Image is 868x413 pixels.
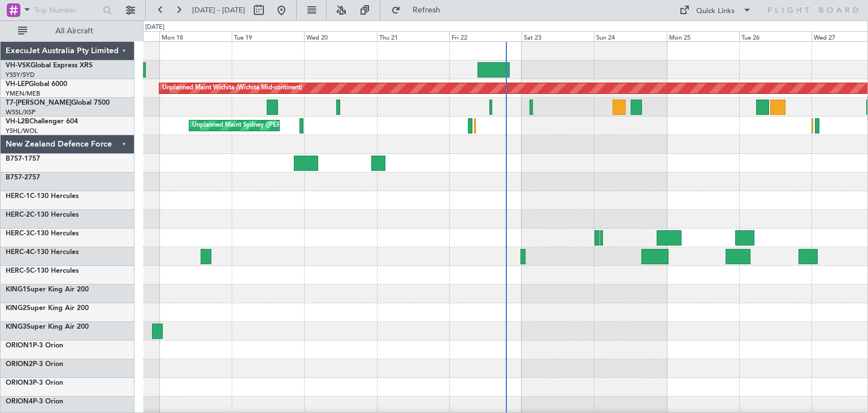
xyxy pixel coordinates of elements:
div: Tue 26 [739,31,811,41]
span: HERC-5 [6,268,30,274]
span: ORION4 [6,398,33,405]
span: KING2 [6,305,27,312]
span: VH-L2B [6,118,29,125]
a: B757-2757 [6,174,40,181]
div: Unplanned Maint Sydney ([PERSON_NAME] Intl) [192,117,331,134]
span: ORION2 [6,361,33,368]
div: Fri 22 [449,31,522,41]
button: All Aircraft [12,22,123,40]
a: VH-LEPGlobal 6000 [6,81,67,88]
a: HERC-5C-130 Hercules [6,268,79,274]
div: [DATE] [145,23,164,32]
span: HERC-1 [6,193,30,200]
div: Unplanned Maint Wichita (Wichita Mid-continent) [162,80,302,97]
span: HERC-4 [6,249,30,256]
button: Refresh [386,1,454,19]
span: KING3 [6,324,27,330]
a: HERC-3C-130 Hercules [6,230,79,237]
span: HERC-2 [6,212,30,218]
a: KING3Super King Air 200 [6,324,89,330]
a: YMEN/MEB [6,89,40,98]
a: YSSY/SYD [6,71,34,79]
button: Quick Links [674,1,757,19]
a: B757-1757 [6,156,40,162]
a: ORION2P-3 Orion [6,361,63,368]
a: KING1Super King Air 200 [6,286,89,293]
div: Mon 18 [159,31,232,41]
a: KING2Super King Air 200 [6,305,89,312]
a: HERC-4C-130 Hercules [6,249,79,256]
a: HERC-1C-130 Hercules [6,193,79,200]
a: WSSL/XSP [6,108,36,117]
a: VH-L2BChallenger 604 [6,118,78,125]
a: HERC-2C-130 Hercules [6,212,79,218]
span: [DATE] - [DATE] [192,5,245,15]
div: Thu 21 [377,31,449,41]
a: ORION3P-3 Orion [6,380,63,386]
span: B757-1 [6,156,28,162]
span: Refresh [403,6,450,14]
div: Tue 19 [232,31,304,41]
a: VH-VSKGlobal Express XRS [6,62,93,69]
a: YSHL/WOL [6,127,38,135]
input: Trip Number [34,2,99,19]
span: KING1 [6,286,27,293]
div: Wed 20 [304,31,376,41]
span: ORION3 [6,380,33,386]
div: Mon 25 [667,31,739,41]
div: Quick Links [696,6,735,17]
div: Sun 24 [594,31,666,41]
a: ORION1P-3 Orion [6,342,63,349]
span: VH-VSK [6,62,31,69]
span: VH-LEP [6,81,29,88]
div: Sat 23 [522,31,594,41]
span: HERC-3 [6,230,30,237]
span: B757-2 [6,174,28,181]
span: ORION1 [6,342,33,349]
a: T7-[PERSON_NAME]Global 7500 [6,100,110,106]
span: T7-[PERSON_NAME] [6,100,71,106]
a: ORION4P-3 Orion [6,398,63,405]
span: All Aircraft [29,27,119,35]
